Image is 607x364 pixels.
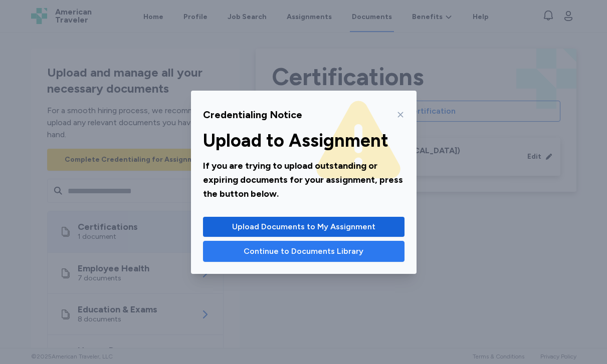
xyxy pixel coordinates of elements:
span: Upload Documents to My Assignment [232,221,375,233]
div: Credentialing Notice [203,108,302,122]
button: Upload Documents to My Assignment [203,217,404,237]
div: If you are trying to upload outstanding or expiring documents for your assignment, press the butt... [203,159,404,201]
div: Upload to Assignment [203,131,404,151]
span: Continue to Documents Library [244,245,363,257]
button: Continue to Documents Library [203,241,404,262]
